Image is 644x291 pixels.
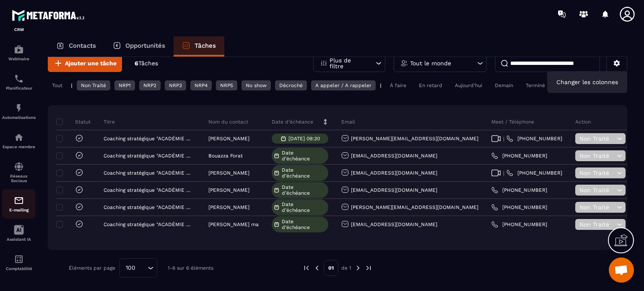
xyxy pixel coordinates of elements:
p: [PERSON_NAME] [208,170,249,176]
p: [PERSON_NAME] [208,136,249,142]
p: | [71,82,73,88]
div: Non Traité [77,80,110,90]
a: Contacts [48,36,104,57]
a: [PHONE_NUMBER] [491,187,547,193]
a: automationsautomationsWebinaire [2,38,36,67]
a: [PHONE_NUMBER] [491,221,547,228]
p: [PERSON_NAME] [208,204,249,210]
span: Non Traité [579,135,615,142]
img: next [365,264,372,272]
div: Terminé [522,80,549,90]
p: Statut [58,118,91,125]
span: Date d’échéance [282,167,326,179]
div: Ouvrir le chat [609,258,634,283]
a: accountantaccountantComptabilité [2,248,36,277]
span: | [503,136,504,142]
div: À faire [386,80,410,90]
a: [PHONE_NUMBER] [506,135,562,142]
p: Email [341,118,355,125]
div: NRP3 [165,80,186,90]
div: Search for option [119,258,157,278]
p: Coaching stratégique "ACADÉMIE RÉSURGENCE" [104,136,193,142]
p: Coaching stratégique "ACADÉMIE RÉSURGENCE" [104,204,193,210]
p: Tout le monde [410,60,451,66]
p: Titre [104,118,115,125]
div: A appeler / A rappeler [311,80,376,90]
a: automationsautomationsEspace membre [2,126,36,155]
div: Décroché [275,80,307,90]
span: Non Traité [579,204,615,211]
a: [PHONE_NUMBER] [491,152,547,159]
div: NRP1 [114,80,135,90]
img: scheduler [14,74,24,84]
p: Comptabilité [2,266,36,271]
p: Assistant IA [2,237,36,242]
span: Date d’échéance [282,219,326,230]
p: [PERSON_NAME] [208,187,249,193]
img: automations [14,103,24,113]
a: [PHONE_NUMBER] [506,170,562,176]
div: Tout [48,80,67,90]
button: Ajouter une tâche [48,54,122,72]
div: Aujourd'hui [451,80,486,90]
img: prev [303,264,310,272]
p: Coaching stratégique "ACADÉMIE RÉSURGENCE" [104,221,193,227]
p: Planificateur [2,86,36,90]
a: [PHONE_NUMBER] [491,204,547,211]
p: Coaching stratégique "ACADÉMIE RÉSURGENCE" [104,187,193,193]
a: Tâches [174,36,224,57]
p: 01 [324,260,338,276]
img: next [354,264,362,272]
span: Non Traité [579,152,615,159]
p: Action [575,118,591,125]
a: schedulerschedulerPlanificateur [2,67,36,97]
div: NRP4 [190,80,212,90]
p: E-mailing [2,208,36,212]
img: social-network [14,162,24,172]
span: Ajouter une tâche [65,59,117,67]
input: Search for option [138,263,145,273]
div: Demain [491,80,517,90]
p: 1-6 sur 6 éléments [168,265,213,271]
p: Tâches [195,42,216,49]
p: Date d’échéance [272,118,313,125]
p: Espace membre [2,144,36,149]
p: Automatisations [2,115,36,120]
a: Opportunités [104,36,174,57]
img: email [14,196,24,206]
span: Date d’échéance [282,150,326,162]
p: Contacts [69,42,96,49]
span: Non Traité [579,187,615,193]
p: Réseaux Sociaux [2,174,36,183]
span: Tâches [138,60,158,67]
img: prev [313,264,321,272]
p: CRM [2,27,36,32]
div: NRP5 [216,80,237,90]
span: Non Traité [579,221,615,228]
img: accountant [14,254,24,264]
img: logo [12,8,87,23]
p: Plus de filtre [330,57,366,69]
p: | [380,82,382,88]
span: Date d’échéance [282,201,326,213]
p: Bouazza Forat [208,153,243,159]
a: automationsautomationsAutomatisations [2,97,36,126]
a: emailemailE-mailing [2,189,36,219]
p: Changer les colonnes [551,75,623,89]
div: No show [241,80,271,90]
span: Date d’échéance [282,184,326,196]
p: Nom du contact [208,118,248,125]
p: Meet / Téléphone [491,118,534,125]
a: social-networksocial-networkRéseaux Sociaux [2,155,36,189]
p: Coaching stratégique "ACADÉMIE RÉSURGENCE" [104,153,193,159]
p: Coaching stratégique "ACADÉMIE RÉSURGENCE" [104,170,193,176]
span: Non Traité [579,170,615,176]
div: NRP2 [139,80,161,90]
a: Assistant IA [2,219,36,248]
p: [PERSON_NAME] ma [208,221,259,227]
div: En retard [415,80,447,90]
img: automations [14,44,24,54]
p: [DATE] 09:30 [288,136,320,142]
span: | [503,170,504,176]
span: 100 [123,263,138,273]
